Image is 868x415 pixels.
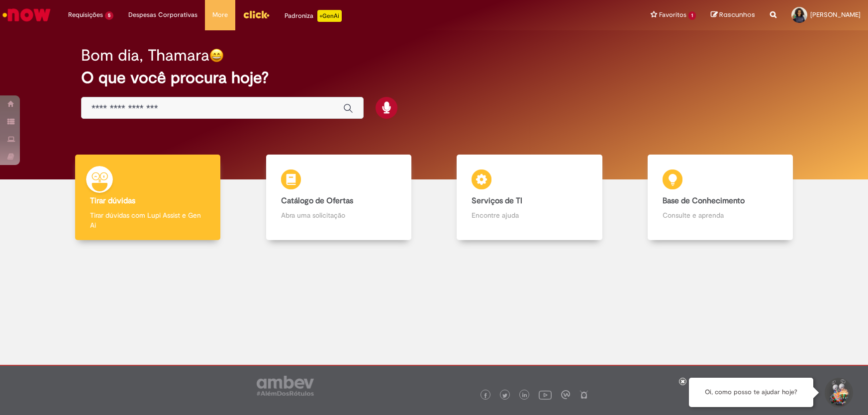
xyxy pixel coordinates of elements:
span: Despesas Corporativas [128,10,197,20]
span: 1 [688,11,696,20]
p: Abra uma solicitação [281,210,396,220]
img: logo_footer_linkedin.png [522,393,527,399]
span: More [212,10,228,20]
b: Catálogo de Ofertas [281,196,353,206]
img: click_logo_yellow_360x200.png [243,7,270,22]
img: logo_footer_workplace.png [561,390,570,399]
b: Tirar dúvidas [90,196,135,206]
p: Encontre ajuda [472,210,587,220]
a: Tirar dúvidas Tirar dúvidas com Lupi Assist e Gen Ai [52,155,243,241]
b: Base de Conhecimento [663,196,745,206]
img: logo_footer_facebook.png [483,393,488,398]
h2: Bom dia, Thamara [81,47,209,64]
img: logo_footer_ambev_rotulo_gray.png [257,376,314,396]
b: Serviços de TI [472,196,522,206]
a: Base de Conhecimento Consulte e aprenda [625,155,816,241]
a: Serviços de TI Encontre ajuda [434,155,625,241]
div: Padroniza [285,10,342,22]
span: [PERSON_NAME] [810,10,861,19]
img: happy-face.png [209,48,224,63]
img: logo_footer_youtube.png [539,388,552,401]
div: Oi, como posso te ajudar hoje? [689,378,813,407]
img: ServiceNow [1,5,52,25]
img: logo_footer_twitter.png [502,393,507,398]
h2: O que você procura hoje? [81,69,787,86]
button: Iniciar Conversa de Suporte [823,378,853,408]
p: +GenAi [317,10,342,22]
span: Requisições [68,10,103,20]
span: 5 [105,11,113,20]
span: Favoritos [659,10,686,20]
p: Tirar dúvidas com Lupi Assist e Gen Ai [90,210,205,230]
p: Consulte e aprenda [663,210,778,220]
img: logo_footer_naosei.png [579,390,588,399]
a: Rascunhos [711,10,755,20]
a: Catálogo de Ofertas Abra uma solicitação [243,155,434,241]
span: Rascunhos [719,10,755,19]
